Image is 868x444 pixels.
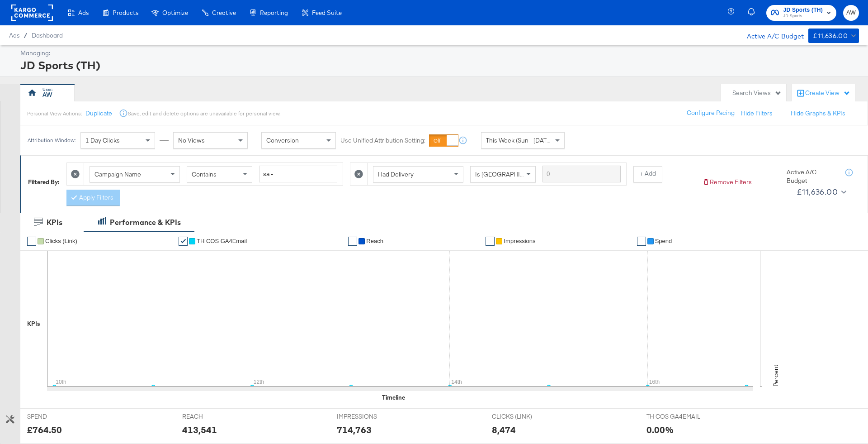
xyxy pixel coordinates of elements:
button: £11,636.00 [808,29,859,43]
span: Ads [78,9,89,16]
span: Campaign Name [94,170,141,178]
span: Conversion [266,136,299,144]
div: 8,474 [492,423,516,436]
span: AW [847,8,855,18]
span: / [19,32,32,39]
div: Performance & KPIs [110,217,181,228]
div: KPIs [27,320,40,328]
a: Dashboard [32,32,63,39]
button: Hide Graphs & KPIs [791,109,845,118]
a: ✔ [179,237,188,246]
div: KPIs [47,217,62,228]
span: TH COS GA4EMAIL [646,412,714,421]
span: Clicks (Link) [45,238,77,244]
div: Save, edit and delete options are unavailable for personal view. [128,110,280,117]
span: REACH [182,412,250,421]
button: Remove Filters [703,178,752,186]
span: Had Delivery [378,170,414,178]
span: Products [113,9,138,16]
span: Is [GEOGRAPHIC_DATA] [475,170,544,178]
div: 714,763 [337,423,372,436]
div: Search Views [732,89,782,97]
span: 1 Day Clicks [85,136,120,144]
span: This Week (Sun - [DATE]) [486,136,554,144]
span: Contains [192,170,217,178]
a: ✔ [27,237,36,246]
div: 413,541 [182,423,217,436]
span: CLICKS (LINK) [492,412,560,421]
span: Feed Suite [312,9,342,16]
span: Reach [366,238,383,244]
span: Ads [9,32,19,39]
button: Configure Pacing [680,105,741,121]
input: Enter a search term [259,166,337,182]
a: ✔ [637,237,646,246]
div: AW [42,91,52,99]
span: No Views [178,136,205,144]
div: Timeline [382,393,405,402]
div: Active A/C Budget [737,29,804,42]
span: Spend [655,238,672,244]
div: Active A/C Budget [787,168,836,185]
button: Hide Filters [741,109,773,118]
button: Duplicate [85,109,112,118]
div: £11,636.00 [813,30,848,42]
span: JD Sports [783,13,823,20]
span: Impressions [504,238,535,244]
span: TH COS GA4Email [197,238,247,244]
a: ✔ [348,237,357,246]
button: £11,636.00 [793,185,848,199]
span: SPEND [27,412,95,421]
div: Filtered By: [28,178,60,186]
div: £764.50 [27,423,62,436]
input: Enter a search term [542,166,621,182]
button: AW [843,5,859,21]
div: Personal View Actions: [27,110,82,117]
label: Use Unified Attribution Setting: [340,136,425,145]
span: Reporting [260,9,288,16]
span: Creative [212,9,236,16]
button: + Add [633,166,662,182]
div: £11,636.00 [797,185,838,199]
span: Optimize [162,9,188,16]
div: Attribution Window: [27,137,76,143]
span: JD Sports (TH) [783,5,823,15]
div: Managing: [20,49,857,57]
div: Create View [805,89,850,98]
a: ✔ [486,237,495,246]
span: IMPRESSIONS [337,412,405,421]
text: Percent [772,365,780,387]
div: JD Sports (TH) [20,57,857,73]
div: 0.00% [646,423,674,436]
button: JD Sports (TH)JD Sports [766,5,837,21]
